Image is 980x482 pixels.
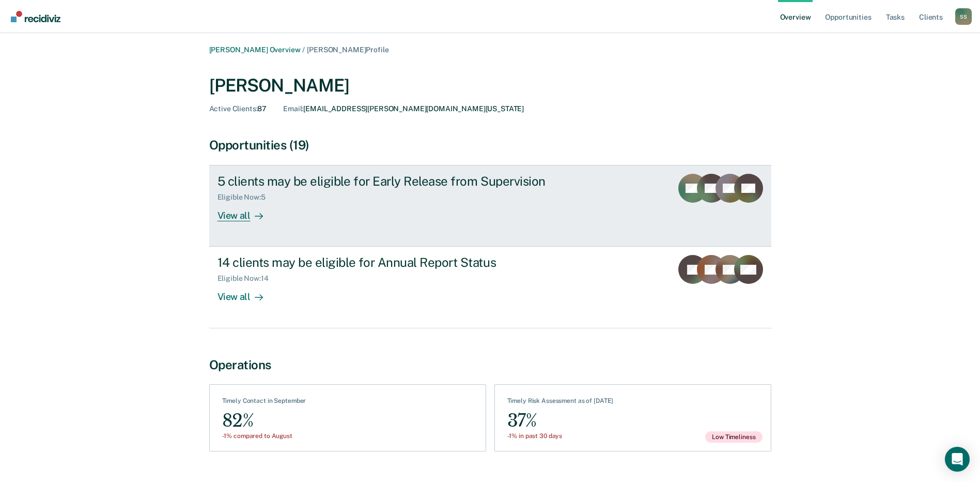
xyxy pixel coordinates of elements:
div: 14 clients may be eligible for Annual Report Status [217,255,580,270]
span: Low Timeliness [705,431,762,443]
div: Eligible Now : 14 [217,274,277,283]
img: Recidiviz [11,11,60,22]
div: [PERSON_NAME] [209,75,771,96]
div: [EMAIL_ADDRESS][PERSON_NAME][DOMAIN_NAME][US_STATE] [283,104,524,113]
div: View all [217,202,275,222]
div: 87 [209,104,267,113]
span: Active Clients : [209,104,258,113]
span: Email : [283,104,303,113]
a: 5 clients may be eligible for Early Release from SupervisionEligible Now:5View all [209,165,771,247]
span: [PERSON_NAME] Profile [307,46,388,54]
span: / [300,46,307,54]
div: Open Intercom Messenger [945,447,970,472]
div: View all [217,283,275,303]
div: 37% [507,409,614,432]
div: Opportunities (19) [209,138,771,153]
div: Eligible Now : 5 [217,193,274,202]
div: 82% [222,409,306,432]
div: 5 clients may be eligible for Early Release from Supervision [217,174,580,189]
button: Profile dropdown button [955,8,972,25]
div: -1% compared to August [222,432,306,440]
div: S S [955,8,972,25]
a: [PERSON_NAME] Overview [209,46,301,54]
div: Timely Risk Assessment as of [DATE] [507,397,614,409]
a: 14 clients may be eligible for Annual Report StatusEligible Now:14View all [209,247,771,328]
div: Operations [209,357,771,372]
div: -1% in past 30 days [507,432,614,440]
div: Timely Contact in September [222,397,306,409]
